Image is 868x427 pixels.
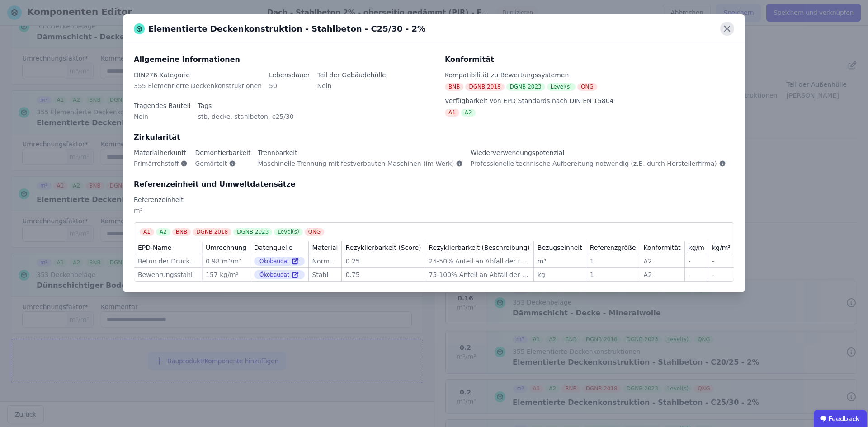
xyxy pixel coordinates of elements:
div: Normalbeton [312,257,338,266]
div: Bezugseinheit [538,243,582,252]
div: Wiederverwendungspotenzial [470,148,726,157]
div: Konformität [445,54,734,65]
div: Nein [134,112,190,128]
div: - [712,270,731,279]
div: A1 [140,228,154,236]
div: QNG [577,83,597,91]
div: Material [312,243,338,252]
div: m³ [134,206,734,222]
div: Demontierbarkeit [195,148,250,157]
div: A2 [644,270,681,279]
div: Rezyklierbarkeit (Beschreibung) [429,243,529,252]
div: BNB [445,83,463,91]
div: 1 [590,257,636,266]
div: kg/m² [712,243,731,252]
div: A2 [461,109,476,117]
div: Kompatibilität zu Bewertungssystemen [445,70,734,80]
div: Konformität [644,243,681,252]
div: Referenzeinheit und Umweltdatensätze [134,179,734,190]
div: - [689,270,704,279]
div: DGNB 2018 [465,83,504,91]
div: Tags [198,101,293,110]
div: 25-50% Anteil an Abfall der recycled wird [429,257,529,266]
div: Ökobaudat [254,257,305,266]
div: - [689,257,704,266]
div: Level(s) [274,228,302,236]
div: DGNB 2018 [193,228,231,236]
span: Gemörtelt [195,159,227,168]
div: Lebensdauer [269,70,310,80]
div: A1 [445,109,459,117]
div: kg [538,270,582,279]
span: Professionelle technische Aufbereitung notwendig (z.B. durch Herstellerfirma) [470,159,717,168]
div: kg/m [689,243,704,252]
div: QNG [305,228,325,236]
div: 50 [269,81,310,98]
div: 0.25 [345,257,421,266]
div: A2 [156,228,170,236]
div: 355 Elementierte Deckenkonstruktionen [134,81,262,98]
div: m³ [538,257,582,266]
div: Trennbarkeit [258,148,463,157]
div: Referenzgröße [590,243,636,252]
div: Stahl [312,270,338,279]
div: Zirkularität [134,132,734,143]
div: 157 kg/m³ [206,270,246,279]
div: stb, decke, stahlbeton, c25/30 [198,112,293,128]
div: Rezyklierbarkeit (Score) [345,243,421,252]
div: 1 [590,270,636,279]
div: Verfügbarkeit von EPD Standards nach DIN EN 15804 [445,96,734,105]
div: BNB [172,228,191,236]
div: Datenquelle [254,243,292,252]
div: 0.98 m³/m³ [206,257,246,266]
div: 75-100% Anteil an Abfall der recycled wird [429,270,529,279]
div: Umrechnung [206,243,246,252]
div: EPD-Name [138,243,171,252]
div: - [712,257,731,266]
span: Elementierte Deckenkonstruktion - Stahlbeton - C25/30 - 2% [148,23,425,35]
div: Materialherkunft [134,148,188,157]
span: Maschinelle Trennung mit festverbauten Maschinen (im Werk) [258,159,454,168]
span: Primärrohstoff [134,159,179,168]
div: DIN276 Kategorie [134,70,262,80]
div: DGNB 2023 [233,228,272,236]
div: A2 [644,257,681,266]
div: 0.75 [345,270,421,279]
div: Bewehrungsstahl [138,270,198,279]
div: Level(s) [547,83,576,91]
div: Ökobaudat [254,270,305,279]
div: Referenzeinheit [134,195,734,204]
div: Nein [317,81,386,98]
div: Beton der Druckfestigkeitsklasse C25/30 [138,257,198,266]
div: Tragendes Bauteil [134,101,190,110]
div: DGNB 2023 [506,83,545,91]
div: Teil der Gebäudehülle [317,70,386,80]
div: Allgemeine Informationen [134,54,434,65]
